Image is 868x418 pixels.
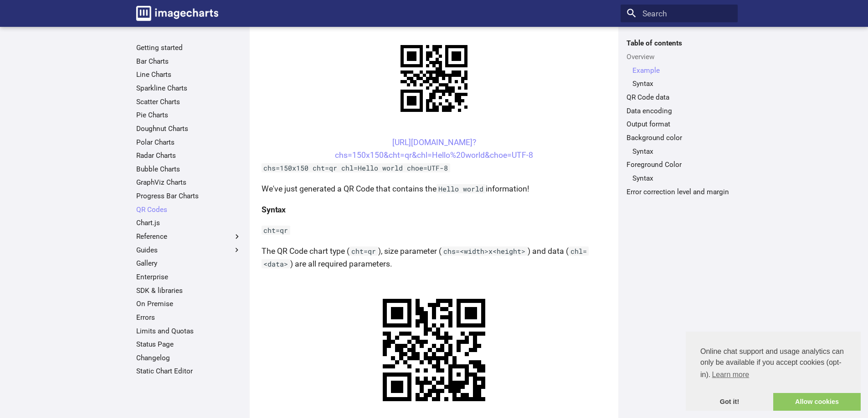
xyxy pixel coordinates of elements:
[136,6,218,21] img: logo
[136,299,241,308] a: On Premise
[136,313,241,322] a: Errors
[136,165,241,174] a: Bubble Charts
[627,187,732,196] a: Error correction level and margin
[136,97,241,106] a: Scatter Charts
[632,147,732,156] a: Syntax
[437,184,486,193] code: Hello world
[136,353,241,363] a: Changelog
[136,286,241,295] a: SDK & libraries
[627,93,732,102] a: QR Code data
[627,52,732,61] a: Overview
[136,191,241,201] a: Progress Bar Charts
[136,57,241,66] a: Bar Charts
[335,138,533,160] a: [URL][DOMAIN_NAME]?chs=150x150&cht=qr&chl=Hello%20world&choe=UTF-8
[627,174,732,183] nav: Foreground Color
[136,151,241,160] a: Radar Charts
[686,393,773,411] a: dismiss cookie message
[627,120,732,129] a: Output format
[349,247,378,256] code: cht=qr
[773,393,861,411] a: allow cookies
[621,5,738,23] input: Search
[136,205,241,214] a: QR Codes
[136,246,241,255] label: Guides
[136,70,241,79] a: Line Charts
[136,259,241,268] a: Gallery
[136,367,241,376] a: Static Chart Editor
[262,226,290,235] code: cht=qr
[136,218,241,227] a: Chart.js
[136,138,241,147] a: Polar Charts
[632,174,732,183] a: Syntax
[262,182,606,195] p: We've just generated a QR Code that contains the information!
[136,327,241,336] a: Limits and Quotas
[621,39,738,196] nav: Table of contents
[700,346,846,382] span: Online chat support and usage analytics can only be available if you accept cookies (opt-in).
[132,2,222,25] a: Image-Charts documentation
[442,247,528,256] code: chs=<width>x<height>
[627,160,732,169] a: Foreground Color
[686,332,861,411] div: cookieconsent
[262,245,606,270] p: The QR Code chart type ( ), size parameter ( ) and data ( ) are all required parameters.
[627,147,732,156] nav: Background color
[621,39,738,48] label: Table of contents
[710,368,750,382] a: learn more about cookies
[385,29,483,128] img: chart
[136,340,241,349] a: Status Page
[627,133,732,142] a: Background color
[632,66,732,75] a: Example
[136,124,241,133] a: Doughnut Charts
[627,66,732,89] nav: Overview
[136,178,241,187] a: GraphViz Charts
[262,203,606,216] h4: Syntax
[136,272,241,282] a: Enterprise
[627,106,732,116] a: Data encoding
[632,79,732,88] a: Syntax
[136,111,241,120] a: Pie Charts
[262,163,450,172] code: chs=150x150 cht=qr chl=Hello world choe=UTF-8
[136,84,241,93] a: Sparkline Charts
[136,43,241,52] a: Getting started
[136,232,241,241] label: Reference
